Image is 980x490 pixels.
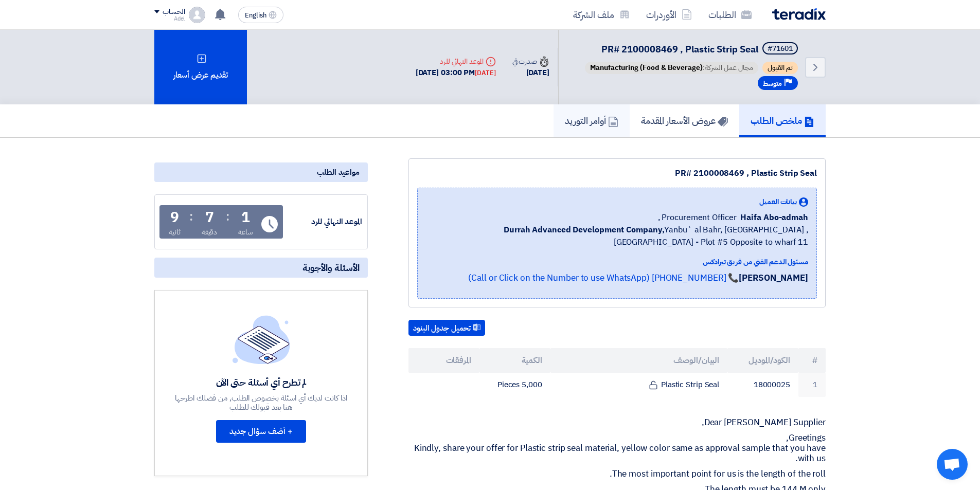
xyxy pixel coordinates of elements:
[512,67,549,79] div: [DATE]
[170,210,179,225] div: 9
[700,3,760,27] a: الطلبات
[416,67,496,79] div: [DATE] 03:00 PM
[302,262,360,274] span: الأسئلة والأجوبة
[740,211,808,224] span: Haifa Abo-admah
[590,62,703,73] span: Manufacturing (Food & Beverage)
[238,227,253,238] div: ساعة
[751,115,814,126] h5: ملخص الطلب
[174,393,349,412] div: اذا كانت لديك أي اسئلة بخصوص الطلب, من فضلك اطرحها هنا بعد قبولك للطلب
[241,210,250,225] div: 1
[739,104,826,137] a: ملخص الطلب
[426,224,808,248] span: Yanbu` al Bahr, [GEOGRAPHIC_DATA] ,[GEOGRAPHIC_DATA] - Plot #5 Opposite to wharf 11
[641,115,728,126] h5: عروض الأسعار المقدمة
[585,62,758,74] span: مجال عمل الشركة:
[154,16,185,22] div: Adel
[727,373,798,397] td: 18000025
[216,420,306,443] button: + أضف سؤال جديد
[233,315,290,364] img: empty_state_list.svg
[550,373,728,397] td: Plastic Strip Seal
[504,224,664,236] b: Durrah Advanced Development Company,
[245,12,266,19] span: English
[763,79,782,88] span: متوسط
[512,56,549,67] div: صدرت في
[630,104,739,137] a: عروض الأسعار المقدمة
[772,8,826,20] img: Teradix logo
[550,348,728,373] th: البيان/الوصف
[189,7,205,23] img: profile_test.png
[408,433,826,464] p: Greetings, Kindly, share your offer for Plastic strip seal material, yellow color same as approva...
[565,3,638,27] a: ملف الشركة
[174,376,349,388] div: لم تطرح أي أسئلة حتى الآن
[479,348,550,373] th: الكمية
[205,210,214,225] div: 7
[154,162,368,182] div: مواعيد الطلب
[601,42,758,56] span: PR# 2100008469 , Plastic Strip Seal
[554,104,630,137] a: أوامر التوريد
[768,45,793,52] div: #71601
[762,62,798,74] span: تم القبول
[798,348,826,373] th: #
[202,227,218,238] div: دقيقة
[285,216,362,228] div: الموعد النهائي للرد
[937,449,968,480] div: Open chat
[189,207,193,226] div: :
[739,271,808,284] strong: [PERSON_NAME]
[163,8,185,16] div: الحساب
[238,7,283,23] button: English
[583,42,800,57] h5: PR# 2100008469 , Plastic Strip Seal
[468,271,739,284] a: 📞 [PHONE_NUMBER] (Call or Click on the Number to use WhatsApp)
[416,56,496,67] div: الموعد النهائي للرد
[169,227,181,238] div: ثانية
[408,348,479,373] th: المرفقات
[658,211,737,224] span: Procurement Officer ,
[475,68,495,78] div: [DATE]
[479,373,550,397] td: 5,000 Pieces
[226,207,229,226] div: :
[727,348,798,373] th: الكود/الموديل
[417,167,817,179] div: PR# 2100008469 , Plastic Strip Seal
[759,196,797,207] span: بيانات العميل
[565,115,618,126] h5: أوامر التوريد
[154,30,247,104] div: تقديم عرض أسعار
[426,257,808,267] div: مسئول الدعم الفني من فريق تيرادكس
[408,320,485,336] button: تحميل جدول البنود
[798,373,826,397] td: 1
[638,3,700,27] a: الأوردرات
[408,418,826,428] p: Dear [PERSON_NAME] Supplier,
[408,469,826,479] p: The most important point for us is the length of the roll.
